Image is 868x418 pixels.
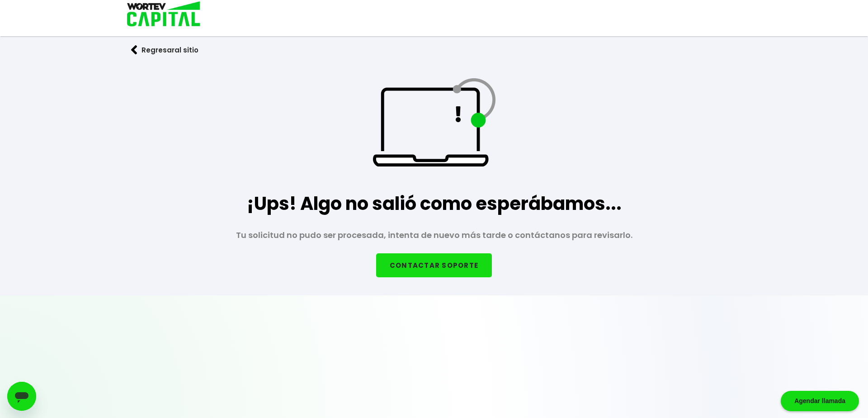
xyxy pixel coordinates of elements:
[118,38,212,62] button: Regresaral sitio
[366,54,502,190] img: ErrorImg.ac1108c8.png
[7,382,36,411] iframe: Botón para iniciar la ventana de mensajería
[131,45,137,55] img: flecha izquierda
[376,253,492,277] button: CONTACTAR SOPORTE
[247,190,622,217] h1: ¡Ups! Algo no salió como esperábamos...
[781,391,859,411] div: Agendar llamada
[236,228,632,242] p: Tu solicitud no pudo ser procesada, intenta de nuevo más tarde o contáctanos para revisarlo.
